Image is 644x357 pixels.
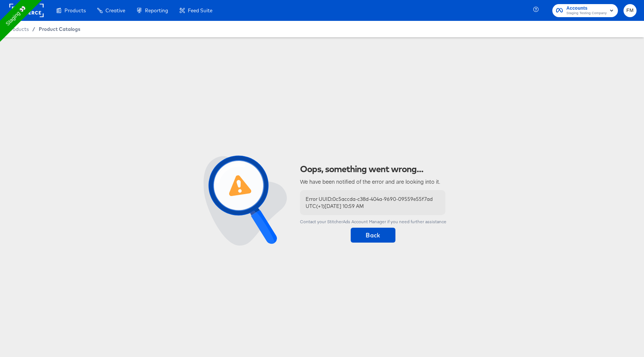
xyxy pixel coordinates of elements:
[188,7,212,13] span: Feed Suite
[566,4,607,12] span: Accounts
[566,10,607,16] span: Staging Testing Company
[300,190,445,215] div: Error UUID: 0c5accda-c38d-404a-9690-09559e55f7ad UTC(+1) [DATE] 10:59 AM
[626,6,634,15] span: FM
[29,26,39,32] span: /
[351,228,395,243] button: Back
[64,7,86,13] span: Products
[300,219,446,224] p: Contact your StitcherAds Account Manager if you need further assistance
[552,4,618,17] button: AccountsStaging Testing Company
[145,7,168,13] span: Reporting
[354,230,392,240] span: Back
[300,178,446,185] p: We have been notified of the error and are looking into it.
[39,26,80,32] a: Product Catalogs
[105,7,125,13] span: Creative
[300,164,446,174] h1: Oops, something went wrong...
[624,4,637,17] button: FM
[7,26,29,32] span: Products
